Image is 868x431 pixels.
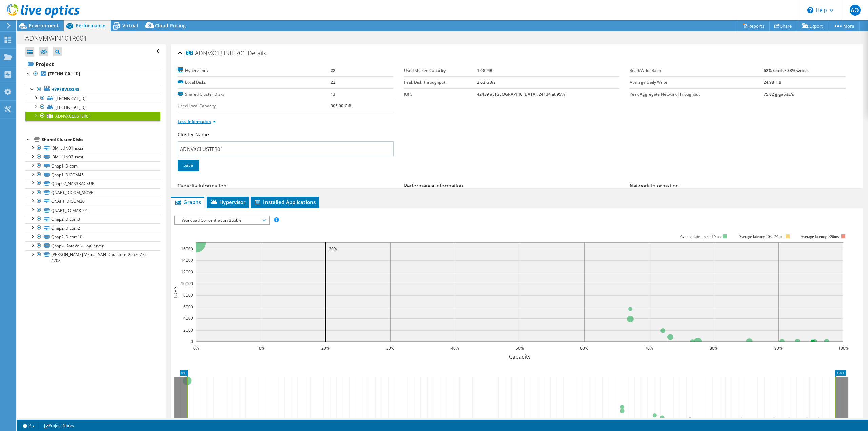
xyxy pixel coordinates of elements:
[25,103,160,112] a: [TECHNICAL_ID]
[25,153,160,161] a: IBM_LUN02_iscsi
[254,199,316,205] span: Installed Applications
[25,112,160,120] a: ADNVXCLUSTER01
[42,136,160,144] div: Shared Cluster Disks
[645,345,653,351] text: 70%
[331,103,351,109] b: 305.00 GiB
[172,286,179,298] text: IOPS
[39,421,79,430] a: Project Notes
[183,315,193,321] text: 4000
[25,85,160,94] a: Hypervisors
[321,345,330,351] text: 20%
[797,21,828,31] a: Export
[183,292,193,298] text: 8000
[181,246,193,252] text: 16000
[22,35,98,42] h1: ADNVMWIN10TR001
[178,79,331,86] label: Local Disks
[18,421,39,430] a: 2
[25,59,160,70] a: Project
[477,79,496,85] b: 2.62 GB/s
[850,5,861,16] span: AO
[122,22,138,29] span: Virtual
[807,7,813,13] svg: \n
[331,67,335,73] b: 22
[25,233,160,241] a: Qnap2_Dicom10
[181,281,193,287] text: 10000
[76,22,105,29] span: Performance
[178,182,397,191] h3: Capacity Information
[386,345,394,351] text: 30%
[764,91,794,97] b: 75.82 gigabits/s
[630,91,764,98] label: Peak Aggregate Network Throughput
[331,91,335,97] b: 13
[55,96,86,101] span: [TECHNICAL_ID]
[178,160,199,171] a: Save
[186,50,246,57] span: ADNVXCLUSTER01
[764,67,809,73] b: 62% reads / 38% writes
[451,345,459,351] text: 40%
[248,49,266,57] span: Details
[25,188,160,197] a: QNAP1_DICOM_MOVE
[25,170,160,179] a: Qnap1_DICOM45
[178,91,331,98] label: Shared Cluster Disks
[25,197,160,206] a: QNAP1_DICOM20
[25,161,160,170] a: Qnap1_Dicom
[828,21,860,31] a: More
[331,79,335,85] b: 22
[630,67,764,74] label: Read/Write Ratio
[25,206,160,215] a: QNAP1_DCMAKT01
[25,179,160,188] a: Qnap02_NAS3BACKUP
[257,345,265,351] text: 10%
[710,345,718,351] text: 80%
[404,67,477,74] label: Used Shared Capacity
[29,22,59,29] span: Environment
[25,215,160,223] a: Qnap2_Dicom3
[404,79,477,86] label: Peak Disk Throughput
[509,353,531,360] text: Capacity
[55,113,91,119] span: ADNVXCLUSTER01
[764,79,781,85] b: 24.98 TiB
[404,182,623,191] h3: Performance Information
[178,216,265,224] span: Workload Concentration Bubble
[183,304,193,310] text: 6000
[25,94,160,103] a: [TECHNICAL_ID]
[178,67,331,74] label: Hypervisors
[155,22,186,29] span: Cloud Pricing
[25,223,160,232] a: Qnap2_Dicom2
[25,250,160,265] a: [PERSON_NAME]-Virtual-SAN-Datastore-2ea76772-4708
[25,241,160,250] a: Qnap2_DataVol2_LogServer
[25,144,160,153] a: IBM_LUN01_iscsi
[178,103,331,110] label: Used Local Capacity
[181,269,193,275] text: 12000
[801,234,839,239] text: Average latency >20ms
[404,91,477,98] label: IOPS
[838,345,849,351] text: 100%
[738,234,783,239] tspan: Average latency 10<=20ms
[174,199,201,205] span: Graphs
[178,119,216,124] a: Less Information
[25,70,160,78] a: [TECHNICAL_ID]
[769,21,797,31] a: Share
[737,21,770,31] a: Reports
[193,345,199,351] text: 0%
[477,91,565,97] b: 42439 at [GEOGRAPHIC_DATA], 24134 at 95%
[680,234,721,239] tspan: Average latency <=10ms
[477,67,492,73] b: 1.08 PiB
[55,104,86,110] span: [TECHNICAL_ID]
[183,327,193,333] text: 2000
[48,71,80,77] b: [TECHNICAL_ID]
[178,131,209,138] label: Cluster Name
[580,345,588,351] text: 60%
[210,199,245,205] span: Hypervisor
[630,79,764,86] label: Average Daily Write
[630,182,849,191] h3: Network Information
[191,339,193,345] text: 0
[516,345,524,351] text: 50%
[774,345,783,351] text: 90%
[329,246,337,252] text: 20%
[181,257,193,263] text: 14000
